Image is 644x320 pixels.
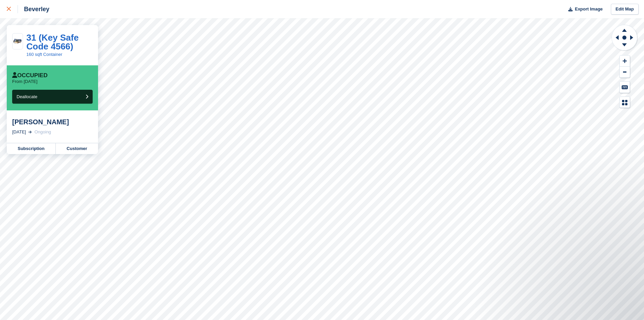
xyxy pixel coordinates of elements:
a: Subscription [7,143,56,154]
a: Edit Map [611,4,639,15]
div: Ongoing [34,129,51,135]
a: Customer [56,143,98,154]
button: Map Legend [620,97,630,108]
a: 31 (Key Safe Code 4566) [26,33,79,51]
div: [PERSON_NAME] [12,118,93,126]
img: arrow-right-light-icn-cde0832a797a2874e46488d9cf13f60e5c3a73dbe684e267c42b8395dfbc2abf.svg [28,131,32,133]
span: Deallocate [17,94,37,99]
button: Deallocate [12,90,93,104]
button: Keyboard Shortcuts [620,82,630,93]
a: 160 sqft Container [26,52,62,57]
span: Export Image [575,6,602,13]
div: Beverley [18,5,49,13]
button: Zoom Out [620,67,630,78]
button: Zoom In [620,56,630,67]
div: [DATE] [12,129,26,135]
button: Export Image [564,4,603,15]
p: From [DATE] [12,79,38,84]
img: 20-ft-container.jpg [13,38,23,45]
div: Occupied [12,72,48,79]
